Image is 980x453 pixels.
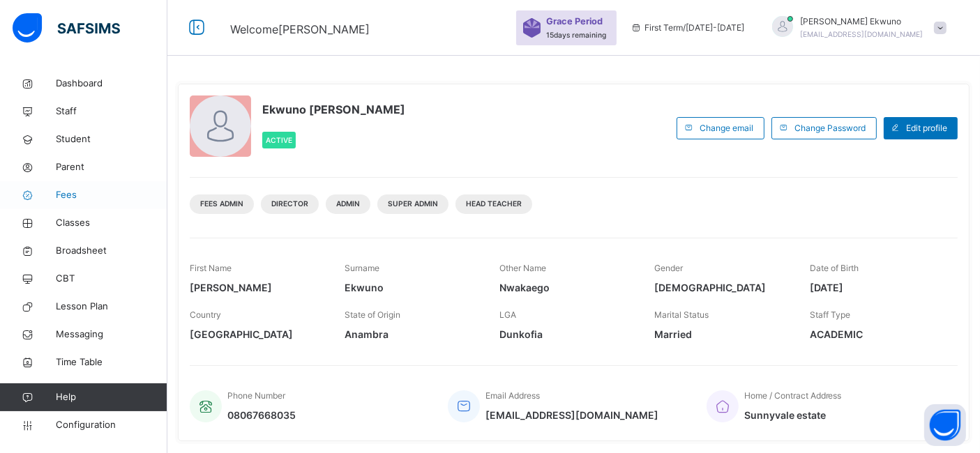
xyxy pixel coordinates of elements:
span: 08067668035 [227,408,296,422]
span: Student [56,132,167,146]
span: First Name [190,263,232,273]
span: Phone Number [227,390,285,401]
span: Classes [56,216,167,230]
span: Sunnyvale estate [744,408,842,422]
button: Open asap [924,404,966,446]
span: Messaging [56,328,167,341]
span: Fees [56,188,167,202]
span: [DEMOGRAPHIC_DATA] [655,280,789,295]
span: Super Admin [388,199,438,209]
span: 15 days remaining [546,31,606,39]
span: CBT [56,272,167,286]
span: DIRECTOR [271,199,308,209]
span: Staff [56,105,167,118]
span: [GEOGRAPHIC_DATA] [190,327,324,341]
span: [PERSON_NAME] [190,280,324,295]
span: Welcome [PERSON_NAME] [230,22,370,36]
span: Anambra [345,327,478,341]
span: Dunkofia [499,327,633,341]
span: Other Name [499,263,546,273]
img: safsims [13,13,120,43]
span: State of Origin [345,309,400,320]
span: Head Teacher [466,199,522,209]
img: sticker-purple.71386a28dfed39d6af7621340158ba97.svg [523,18,541,38]
span: Married [655,327,789,341]
span: Grace Period [546,15,603,28]
span: Change email [700,122,753,135]
span: Change Password [794,122,866,135]
span: Help [56,390,167,404]
span: Edit profile [906,122,947,135]
span: Email Address [485,390,540,401]
span: Date of Birth [810,263,859,273]
span: Configuration [56,418,167,432]
span: Fees Admin [200,199,243,209]
span: Country [190,309,221,320]
span: ACADEMIC [810,327,944,341]
span: Parent [56,160,167,174]
span: [EMAIL_ADDRESS][DOMAIN_NAME] [800,30,924,38]
span: Broadsheet [56,244,167,258]
span: LGA [499,309,516,320]
span: Lesson Plan [56,300,167,314]
span: Admin [336,199,360,209]
span: Staff Type [810,309,850,320]
span: Time Table [56,355,167,369]
span: Ekwuno [PERSON_NAME] [262,101,405,118]
span: Dashboard [56,77,167,91]
span: Ekwuno [345,280,478,295]
span: Nwakaego [499,280,633,295]
span: session/term information [631,22,744,34]
div: VivianEkwuno [758,15,953,40]
span: Marital Status [655,309,709,320]
span: [DATE] [810,280,944,295]
span: Active [266,136,292,144]
span: [PERSON_NAME] Ekwuno [800,15,924,28]
span: Gender [655,263,684,273]
span: [EMAIL_ADDRESS][DOMAIN_NAME] [485,408,658,422]
span: Home / Contract Address [744,390,842,401]
span: Surname [345,263,379,273]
